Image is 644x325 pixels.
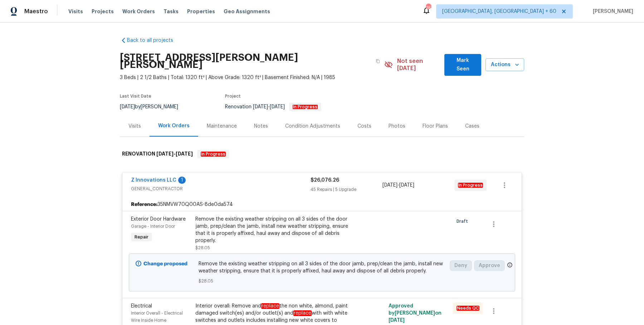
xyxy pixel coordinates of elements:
[458,183,483,188] em: In Progress
[285,123,340,130] div: Condition Adjustments
[270,104,285,109] span: [DATE]
[92,8,114,15] span: Projects
[399,183,414,188] span: [DATE]
[195,246,210,250] span: $28.05
[122,150,193,158] h6: RENOVATION
[311,178,339,183] span: $26,076.26
[156,151,193,156] span: -
[389,318,405,323] span: [DATE]
[225,104,321,109] span: Renovation
[389,123,405,130] div: Photos
[68,8,83,15] span: Visits
[357,123,371,130] div: Costs
[450,56,475,74] span: Mark Seen
[450,260,472,271] button: Deny
[195,216,352,244] div: Remove the existing weather stripping on all 3 sides of the door jamb, prep/clean the jamb, insta...
[131,201,157,208] b: Reference:
[253,104,285,109] span: -
[465,123,479,130] div: Cases
[120,74,384,81] span: 3 Beds | 2 1/2 Baths | Total: 1320 ft² | Above Grade: 1320 ft² | Basement Finished: N/A | 1985
[397,58,440,72] span: Not seen [DATE]
[253,104,268,109] span: [DATE]
[120,103,187,111] div: by [PERSON_NAME]
[122,8,155,15] span: Work Orders
[120,104,135,109] span: [DATE]
[382,183,397,188] span: [DATE]
[131,217,186,222] span: Exterior Door Hardware
[261,303,279,309] em: replace
[442,8,556,15] span: [GEOGRAPHIC_DATA], [GEOGRAPHIC_DATA] + 60
[120,94,151,98] span: Last Visit Date
[131,178,176,183] a: Z Innovations LLC
[254,123,268,130] div: Notes
[225,94,241,98] span: Project
[207,123,237,130] div: Maintenance
[201,152,226,157] em: In Progress
[156,151,174,156] span: [DATE]
[158,122,190,129] div: Work Orders
[143,261,187,266] b: Change proposed
[120,37,189,44] a: Back to all projects
[122,198,522,211] div: 35NMVW70Q00AS-8de0da574
[311,186,382,193] div: 45 Repairs | 5 Upgrade
[293,104,318,109] em: In Progress
[457,218,471,225] span: Draft
[199,277,446,285] span: $28.05
[224,8,270,15] span: Geo Assignments
[128,123,141,130] div: Visits
[457,306,479,311] em: Needs QC
[507,262,513,270] span: Only a market manager or an area construction manager can approve
[474,260,505,271] button: Approve
[389,304,441,323] span: Approved by [PERSON_NAME] on
[423,123,448,130] div: Floor Plans
[486,58,524,72] button: Actions
[491,60,518,69] span: Actions
[176,151,193,156] span: [DATE]
[131,224,175,228] span: Garage - Interior Door
[187,8,215,15] span: Properties
[199,260,446,275] span: Remove the existing weather stripping on all 3 sides of the door jamb, prep/clean the jamb, insta...
[24,8,48,15] span: Maestro
[120,143,524,166] div: RENOVATION [DATE]-[DATE]In Progress
[444,54,481,76] button: Mark Seen
[164,9,179,14] span: Tasks
[590,8,633,15] span: [PERSON_NAME]
[120,54,371,68] h2: [STREET_ADDRESS][PERSON_NAME][PERSON_NAME]
[293,310,312,316] em: replace
[426,4,431,11] div: 763
[131,185,311,192] span: GENERAL_CONTRACTOR
[382,182,414,189] span: -
[131,304,152,309] span: Electrical
[178,177,186,184] div: 1
[132,233,151,241] span: Repair
[131,311,183,322] span: Interior Overall - Electrical Wire Inside Home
